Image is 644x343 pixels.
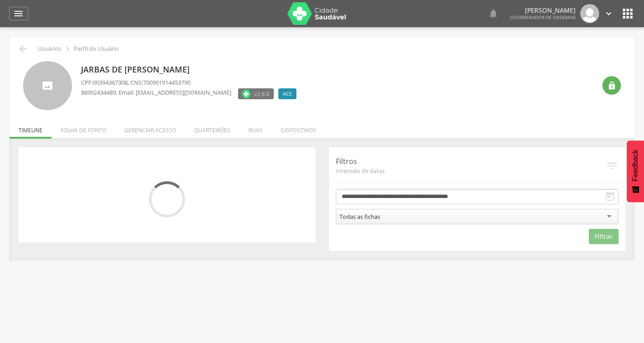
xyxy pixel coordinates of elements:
[283,90,292,97] span: ACE
[604,4,614,23] a: 
[607,81,616,90] i: 
[9,7,28,20] a: 
[589,229,619,244] button: Filtrar
[52,117,115,139] li: Folha de ponto
[605,191,615,202] i: 
[38,45,61,53] p: Usuários
[336,167,606,175] span: Intervalo de datas
[627,140,644,202] button: Feedback - Mostrar pesquisa
[13,8,24,19] i: 
[93,78,128,87] span: 00394367308
[18,43,29,54] i: Voltar
[272,117,325,139] li: Dispositivos
[81,88,231,97] p: , Email: [EMAIL_ADDRESS][DOMAIN_NAME]
[488,8,499,19] i: 
[115,117,185,139] li: Gerenciar acesso
[336,156,606,167] p: Filtros
[605,159,619,173] i: 
[254,89,269,98] span: v2.6.0
[62,44,72,54] i: 
[81,78,301,87] p: CPF: , CNS:
[239,117,272,139] li: Ruas
[74,45,119,53] p: Perfil do Usuário
[510,7,576,14] p: [PERSON_NAME]
[620,6,635,21] i: 
[339,213,380,221] div: Todas as fichas
[238,88,274,99] label: Versão do aplicativo
[143,78,191,87] span: 700901914453790
[602,76,621,95] div: Resetar senha
[488,4,499,23] a: 
[185,117,239,139] li: Quarteirões
[81,64,301,76] p: Jarbas de [PERSON_NAME]
[631,150,639,181] span: Feedback
[81,88,116,97] span: 88992434489
[604,9,614,19] i: 
[510,14,576,20] span: Coordenador de Endemias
